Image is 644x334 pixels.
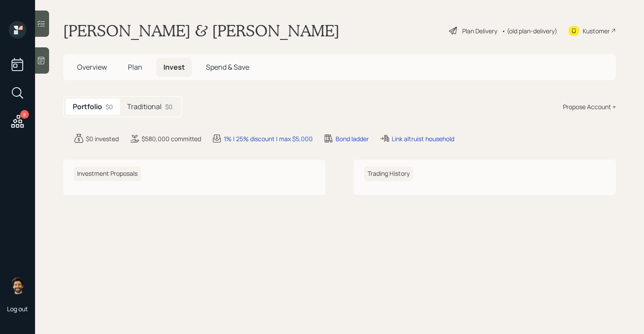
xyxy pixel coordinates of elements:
[165,102,173,111] div: $0
[7,305,28,313] div: Log out
[583,26,610,36] div: Kustomer
[63,21,340,40] h1: [PERSON_NAME] & [PERSON_NAME]
[563,102,616,111] div: Propose Account +
[206,62,249,72] span: Spend & Save
[336,134,369,143] div: Bond ladder
[20,110,29,119] div: 8
[9,277,26,294] img: eric-schwartz-headshot.png
[224,134,313,143] div: 1% | 25% discount | max $5,000
[73,103,102,111] h5: Portfolio
[77,62,107,72] span: Overview
[74,167,141,181] h6: Investment Proposals
[392,134,454,143] div: Link altruist household
[462,26,497,36] div: Plan Delivery
[163,62,185,72] span: Invest
[86,134,119,143] div: $0 invested
[364,167,413,181] h6: Trading History
[127,103,162,111] h5: Traditional
[128,62,142,72] span: Plan
[502,26,557,36] div: • (old plan-delivery)
[142,134,201,143] div: $580,000 committed
[106,102,113,111] div: $0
